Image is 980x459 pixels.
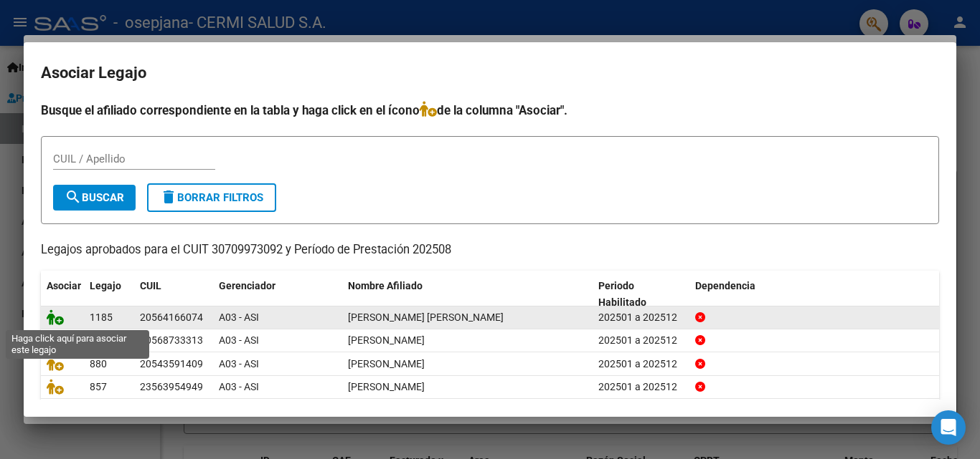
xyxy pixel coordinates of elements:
[219,381,259,392] span: A03 - ASI
[213,271,342,318] datatable-header-cell: Gerenciador
[65,188,82,206] mat-icon: search
[134,271,213,318] datatable-header-cell: CUIL
[342,271,593,318] datatable-header-cell: Nombre Afiliado
[41,59,939,87] h2: Asociar Legajo
[140,332,203,349] div: 20568733313
[348,358,425,369] span: CEJAS BAUTISTA LAUREANO
[41,241,939,259] p: Legajos aprobados para el CUIT 30709973092 y Período de Prestación 202508
[160,191,263,204] span: Borrar Filtros
[348,334,425,346] span: DOMINGUEZ STEPHAN AARON
[140,309,203,326] div: 20564166074
[219,358,259,369] span: A03 - ASI
[348,381,425,392] span: SOTELO CONSTANTINO OSAIAS
[90,334,107,346] span: 881
[41,101,939,120] h4: Busque el afiliado correspondiente en la tabla y haga click en el ícono de la columna "Asociar".
[598,309,684,326] div: 202501 a 202512
[348,311,504,323] span: GOMEZ ARMOA ULISES JONAS
[348,280,423,291] span: Nombre Afiliado
[47,280,81,291] span: Asociar
[695,280,755,291] span: Dependencia
[931,410,966,445] div: Open Intercom Messenger
[90,358,107,369] span: 880
[140,379,203,395] div: 23563954949
[53,185,136,211] button: Buscar
[90,311,113,323] span: 1185
[219,311,259,323] span: A03 - ASI
[219,280,275,291] span: Gerenciador
[593,271,689,318] datatable-header-cell: Periodo Habilitado
[84,271,134,318] datatable-header-cell: Legajo
[598,379,684,395] div: 202501 a 202512
[598,332,684,349] div: 202501 a 202512
[140,280,161,291] span: CUIL
[41,271,84,318] datatable-header-cell: Asociar
[65,191,124,204] span: Buscar
[90,381,107,392] span: 857
[219,334,259,346] span: A03 - ASI
[160,188,177,206] mat-icon: delete
[598,356,684,372] div: 202501 a 202512
[90,280,121,291] span: Legajo
[140,356,203,372] div: 20543591409
[598,280,646,308] span: Periodo Habilitado
[147,183,276,212] button: Borrar Filtros
[689,271,940,318] datatable-header-cell: Dependencia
